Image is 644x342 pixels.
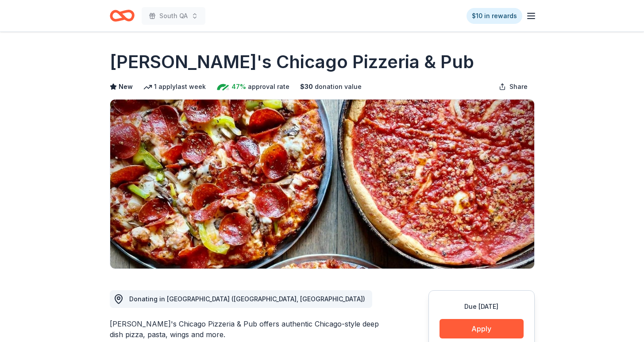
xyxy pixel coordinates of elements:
a: Home [110,5,135,26]
button: Apply [440,319,524,338]
span: donation value [315,81,362,92]
span: South QA [159,11,188,21]
button: South QA [142,7,205,25]
span: New [119,81,133,92]
div: Due [DATE] [440,301,524,312]
h1: [PERSON_NAME]'s Chicago Pizzeria & Pub [110,50,474,74]
span: Donating in [GEOGRAPHIC_DATA] ([GEOGRAPHIC_DATA], [GEOGRAPHIC_DATA]) [129,295,365,303]
span: 47% [231,81,246,92]
span: Share [509,81,528,92]
div: [PERSON_NAME]'s Chicago Pizzeria & Pub offers authentic Chicago-style deep dish pizza, pasta, win... [110,319,386,340]
a: $10 in rewards [467,8,522,24]
button: Share [492,78,535,96]
div: 1 apply last week [143,81,206,92]
img: Image for Georgio's Chicago Pizzeria & Pub [110,100,534,269]
span: approval rate [248,81,289,92]
span: $ 30 [300,81,313,92]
